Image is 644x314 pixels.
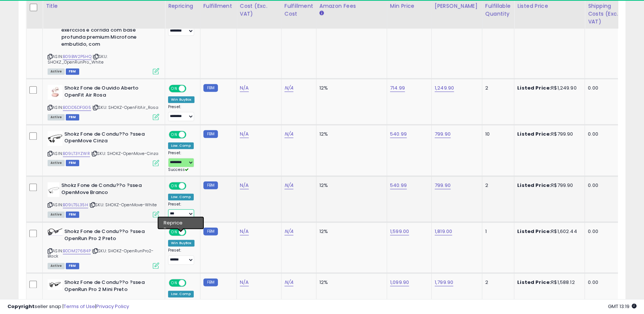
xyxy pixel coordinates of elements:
[319,182,381,189] div: 12%
[485,85,508,91] div: 2
[96,303,129,310] a: Privacy Policy
[168,150,194,172] div: Preset:
[435,2,479,10] div: [PERSON_NAME]
[91,150,159,156] span: | SKU: SHOKZ-OpenMove-Cinza
[170,280,179,286] span: ON
[63,54,91,60] a: B09BW2P5HQ
[517,130,551,137] b: Listed Price:
[63,202,88,208] a: B09LT5L35H
[390,279,409,286] a: 1,099.90
[319,85,381,91] div: 12%
[485,228,508,235] div: 1
[48,228,159,268] div: ASIN:
[185,131,197,137] span: OFF
[588,2,626,26] div: Shipping Costs (Exc. VAT)
[48,263,65,269] span: All listings currently available for purchase on Amazon
[240,182,249,189] a: N/A
[7,303,129,310] div: seller snap | |
[48,228,62,235] img: 31+g52azyvL._SL40_.jpg
[284,279,293,286] a: N/A
[46,2,162,10] div: Title
[390,182,407,189] a: 540.99
[168,291,194,297] div: Low. Comp
[517,228,551,235] b: Listed Price:
[170,131,179,137] span: ON
[168,248,194,265] div: Preset:
[517,182,579,189] div: R$799.90
[203,2,234,10] div: Fulfillment
[48,85,159,119] div: ASIN:
[63,248,91,254] a: B0DM27684P
[319,228,381,235] div: 12%
[92,104,158,110] span: | SKU: SHOKZ-OpenFitAir_Rosa
[319,2,384,10] div: Amazon Fees
[168,194,194,200] div: Low. Comp
[435,84,454,92] a: 1,249.90
[168,142,194,149] div: Low. Comp
[517,2,582,10] div: Listed Price
[185,85,197,92] span: OFF
[89,202,157,208] span: | SKU: SHOKZ-OpenMove-White
[66,211,79,218] span: FBM
[240,228,249,235] a: N/A
[517,84,551,91] b: Listed Price:
[240,84,249,92] a: N/A
[64,85,155,100] b: Shokz Fone de Ouvido Aberto OpenFit Air Rosa
[608,303,637,310] span: 2025-09-9 13:19 GMT
[168,167,189,172] span: Success
[168,96,194,103] div: Win BuyBox
[48,131,159,165] div: ASIN:
[168,202,194,218] div: Preset:
[284,84,293,92] a: N/A
[240,2,278,18] div: Cost (Exc. VAT)
[517,228,579,235] div: R$1,602.44
[185,229,197,235] span: OFF
[390,130,407,138] a: 540.99
[240,130,249,138] a: N/A
[48,182,59,197] img: 21JbpwIoRgL._SL40_.jpg
[66,263,79,269] span: FBM
[64,131,155,146] b: Shokz Fone de Condu??o ?ssea OpenMove Cinza
[319,279,381,286] div: 12%
[170,183,179,189] span: ON
[185,280,197,286] span: OFF
[63,104,91,111] a: B0DD5DFGG5
[48,68,65,75] span: All listings currently available for purchase on Amazon
[64,303,95,310] a: Terms of Use
[48,160,65,166] span: All listings currently available for purchase on Amazon
[588,279,624,286] div: 0.00
[284,130,293,138] a: N/A
[435,228,452,235] a: 1,819.00
[284,228,293,235] a: N/A
[48,85,62,100] img: 217v6sfF4VL._SL40_.jpg
[48,211,65,218] span: All listings currently available for purchase on Amazon
[203,227,218,235] small: FBM
[284,182,293,189] a: N/A
[485,131,508,137] div: 10
[66,160,79,166] span: FBM
[66,68,79,75] span: FBM
[588,85,624,91] div: 0.00
[390,84,405,92] a: 714.99
[319,131,381,137] div: 12%
[517,279,579,286] div: R$1,588.12
[435,182,451,189] a: 799.90
[588,182,624,189] div: 0.00
[517,279,551,286] b: Listed Price:
[390,228,409,235] a: 1,599.00
[485,279,508,286] div: 2
[63,150,90,157] a: B09LT3YZWR
[240,279,249,286] a: N/A
[48,131,62,146] img: 31vfYJCroPL._SL40_.jpg
[48,54,107,65] span: | SKU: SHOKZ_OpenRunPro_White
[517,131,579,137] div: R$799.90
[517,182,551,189] b: Listed Price:
[185,183,197,189] span: OFF
[390,2,428,10] div: Min Price
[203,278,218,286] small: FBM
[284,2,313,18] div: Fulfillment Cost
[485,182,508,189] div: 2
[517,85,579,91] div: R$1,249.90
[48,279,62,290] img: 21DRYgcSRoL._SL40_.jpg
[48,114,65,120] span: All listings currently available for purchase on Amazon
